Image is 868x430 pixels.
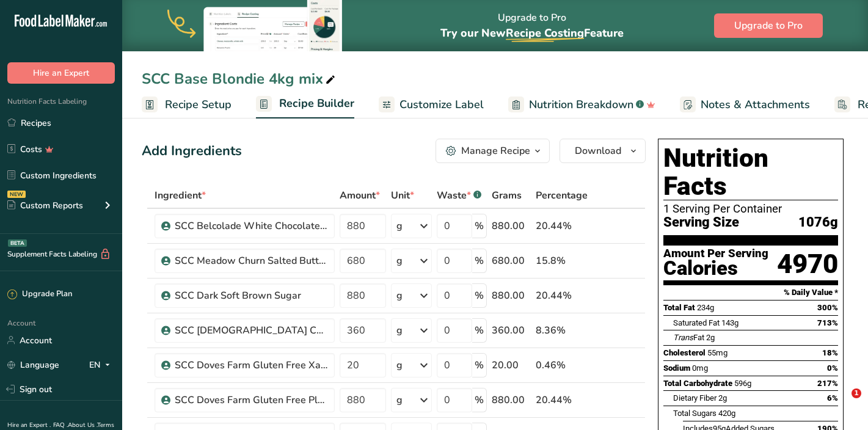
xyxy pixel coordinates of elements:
span: 55mg [707,348,728,357]
a: Recipe Builder [256,90,354,119]
span: Ingredient [155,188,206,203]
span: Total Fat [663,303,695,312]
div: g [396,358,403,373]
div: 360.00 [492,323,531,338]
span: 1076g [798,215,838,230]
div: 20.44% [536,288,588,303]
span: Percentage [536,188,588,203]
div: Waste [437,188,481,203]
div: 20.44% [536,393,588,407]
span: Recipe Setup [165,97,232,113]
div: SCC Doves Farm Gluten Free Xanthan Gum [175,358,327,373]
div: 8.36% [536,323,588,338]
span: 18% [822,348,838,357]
span: 420g [718,409,735,418]
div: SCC Dark Soft Brown Sugar [175,288,327,303]
div: g [396,288,403,303]
span: 2g [718,393,727,403]
div: SCC Belcolade White Chocolate Button 30% [175,219,327,233]
a: FAQ . [53,421,68,429]
div: SCC Doves Farm Gluten Free Plain White Flour [175,393,327,407]
span: 217% [817,379,838,388]
div: Calories [663,260,768,277]
span: Download [575,144,621,158]
div: 4970 [777,248,838,280]
button: Hire an Expert [7,62,115,84]
span: Dietary Fiber [673,393,717,403]
span: Serving Size [663,215,739,230]
span: Fat [673,333,704,342]
span: 0% [827,363,838,373]
div: NEW [7,191,26,198]
div: 1 Serving Per Container [663,203,838,215]
span: Sodium [663,363,690,373]
div: 20.44% [536,219,588,233]
span: Upgrade to Pro [734,18,803,33]
span: Grams [492,188,522,203]
section: % Daily Value * [663,285,838,300]
button: Download [560,139,646,163]
div: 15.8% [536,253,588,268]
span: Cholesterol [663,348,706,357]
a: Customize Label [379,91,484,118]
span: 596g [734,379,751,388]
div: SCC Meadow Churn Salted Butter [175,253,327,268]
a: About Us . [68,421,97,429]
div: g [396,253,403,268]
a: Nutrition Breakdown [508,91,655,118]
div: Amount Per Serving [663,248,768,260]
span: Unit [391,188,414,203]
div: 880.00 [492,219,531,233]
div: g [396,393,403,407]
span: Recipe Costing [506,26,584,40]
span: Amount [340,188,380,203]
span: Try our New Feature [440,26,624,40]
span: 0mg [692,363,708,373]
div: g [396,323,403,338]
span: Saturated Fat [673,318,720,327]
div: 680.00 [492,253,531,268]
span: 300% [817,303,838,312]
a: Notes & Attachments [680,91,810,118]
span: 2g [706,333,715,342]
span: Customize Label [399,97,484,113]
span: 713% [817,318,838,327]
a: Language [7,354,59,376]
div: Upgrade to Pro [440,1,624,51]
div: 880.00 [492,393,531,407]
div: 880.00 [492,288,531,303]
button: Upgrade to Pro [714,13,823,38]
i: Trans [673,333,693,342]
span: Nutrition Breakdown [529,97,633,113]
div: 0.46% [536,358,588,373]
div: EN [89,357,115,372]
span: Notes & Attachments [701,97,810,113]
div: g [396,219,403,233]
span: 1 [852,388,861,398]
div: Manage Recipe [461,144,530,158]
h1: Nutrition Facts [663,144,838,200]
span: 143g [721,318,739,327]
div: Add Ingredients [142,141,242,161]
div: 20.00 [492,358,531,373]
span: Recipe Builder [279,95,354,112]
button: Manage Recipe [436,139,550,163]
div: BETA [8,239,27,247]
a: Recipe Setup [142,91,232,118]
a: Hire an Expert . [7,421,51,429]
div: Custom Reports [7,199,83,212]
span: 234g [697,303,714,312]
div: Upgrade Plan [7,288,72,301]
div: SCC [DEMOGRAPHIC_DATA] Caster Sugar [175,323,327,338]
div: SCC Base Blondie 4kg mix [142,68,338,90]
span: Total Sugars [673,409,717,418]
span: Total Carbohydrate [663,379,732,388]
iframe: Intercom live chat [826,388,856,418]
